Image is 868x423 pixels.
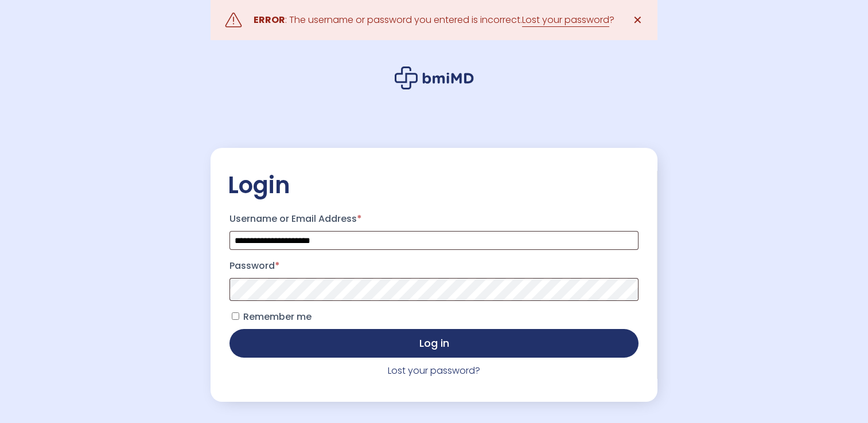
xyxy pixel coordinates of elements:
[388,364,480,377] a: Lost your password?
[633,12,643,28] span: ✕
[254,12,614,28] div: : The username or password you entered is incorrect. ?
[243,310,312,323] span: Remember me
[522,13,609,27] a: Lost your password
[229,257,639,275] label: Password
[228,171,640,199] h2: Login
[229,210,639,228] label: Username or Email Address
[626,9,649,32] a: ✕
[232,312,239,320] input: Remember me
[229,329,639,358] button: Log in
[254,13,285,26] strong: ERROR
